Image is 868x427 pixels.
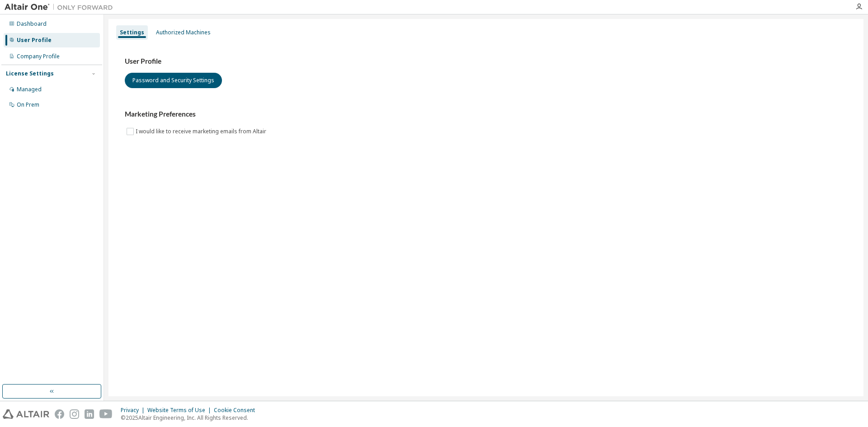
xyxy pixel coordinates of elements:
div: On Prem [17,101,39,108]
div: Website Terms of Use [147,407,214,414]
p: © 2025 Altair Engineering, Inc. All Rights Reserved. [121,414,260,422]
img: altair_logo.svg [3,409,49,419]
img: instagram.svg [70,409,79,419]
img: youtube.svg [99,409,113,419]
div: Authorized Machines [156,29,211,36]
img: Altair One [5,3,118,12]
div: License Settings [6,70,54,77]
div: Settings [120,29,144,36]
h3: User Profile [125,57,847,66]
label: I would like to receive marketing emails from Altair [136,126,268,137]
div: User Profile [17,37,52,44]
div: Privacy [121,407,147,414]
div: Managed [17,86,42,93]
div: Dashboard [17,20,47,28]
div: Cookie Consent [214,407,260,414]
button: Password and Security Settings [125,73,222,88]
img: linkedin.svg [85,409,94,419]
div: Company Profile [17,53,60,60]
h3: Marketing Preferences [125,110,847,119]
img: facebook.svg [55,409,64,419]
